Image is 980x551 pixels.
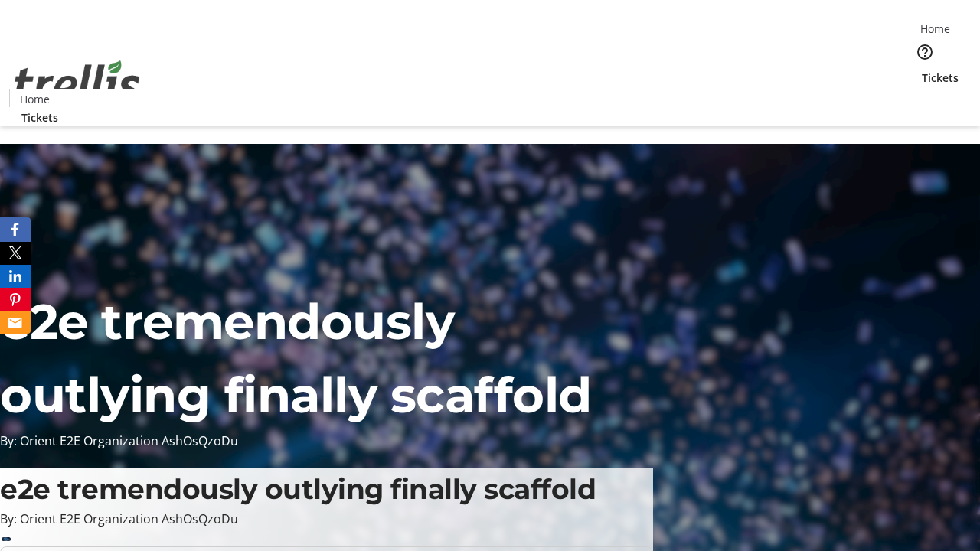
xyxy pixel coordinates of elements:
[920,21,950,37] span: Home
[21,109,58,126] span: Tickets
[9,44,145,120] img: Orient E2E Organization AshOsQzoDu's Logo
[910,70,971,86] a: Tickets
[10,91,59,107] a: Home
[922,70,959,86] span: Tickets
[910,37,940,67] button: Help
[20,91,50,107] span: Home
[910,21,959,37] a: Home
[9,109,70,126] a: Tickets
[910,86,940,116] button: Cart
